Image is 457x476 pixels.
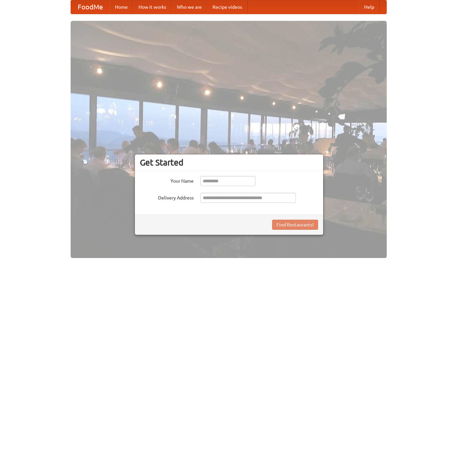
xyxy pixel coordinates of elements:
[272,220,318,230] button: Find Restaurants!
[110,0,133,14] a: Home
[140,176,194,184] label: Your Name
[359,0,380,14] a: Help
[140,193,194,201] label: Delivery Address
[133,0,172,14] a: How it works
[172,0,207,14] a: Who we are
[140,157,318,168] h3: Get Started
[71,0,110,14] a: FoodMe
[207,0,247,14] a: Recipe videos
